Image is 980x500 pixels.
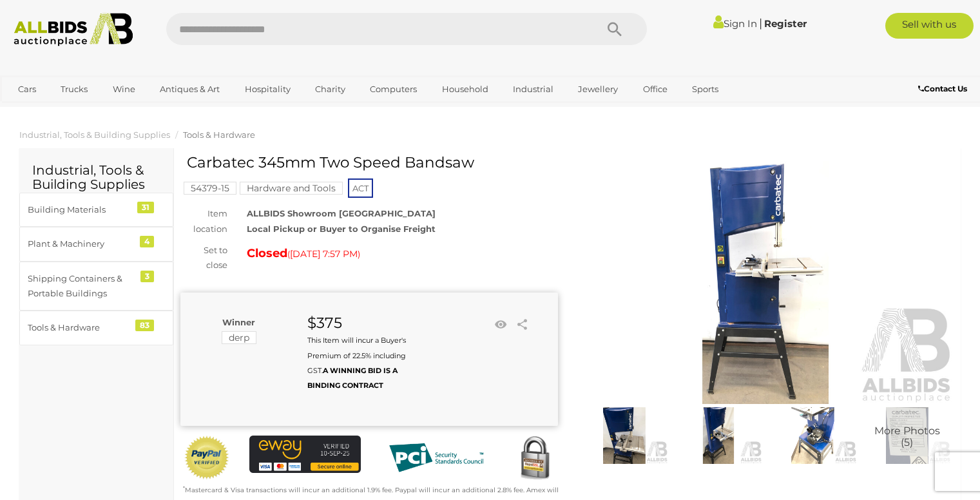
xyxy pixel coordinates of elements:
span: ACT [348,178,373,198]
h2: Industrial, Tools & Building Supplies [32,163,160,191]
span: More Photos (5) [874,425,940,448]
a: Office [635,79,676,100]
a: Plant & Machinery 4 [19,227,173,261]
div: 83 [135,320,154,331]
a: More Photos(5) [863,407,951,464]
a: Industrial, Tools & Building Supplies [19,130,170,140]
a: Wine [104,79,144,100]
span: ( ) [287,249,360,259]
div: Building Materials [28,202,134,217]
a: Computers [361,79,425,100]
a: Hospitality [236,79,299,100]
a: 54379-15 [184,183,236,193]
a: Household [434,79,497,100]
img: eWAY Payment Gateway [249,436,361,473]
img: Carbatec 345mm Two Speed Bandsaw [863,407,951,464]
div: 4 [140,236,154,247]
strong: $375 [307,314,342,332]
a: Industrial [504,79,562,100]
a: Building Materials 31 [19,193,173,227]
strong: Closed [247,246,287,260]
img: Secured by Rapid SSL [512,436,558,482]
b: A WINNING BID IS A BINDING CONTRACT [307,366,398,390]
a: Tools & Hardware [183,130,255,140]
button: Search [582,13,647,45]
a: Register [764,17,807,30]
mark: Hardware and Tools [240,182,343,195]
b: Contact Us [918,84,967,93]
a: Shipping Containers & Portable Buildings 3 [19,262,173,311]
a: Charity [307,79,354,100]
li: Watch this item [491,315,510,334]
span: | [759,16,762,30]
img: PCI DSS compliant [380,436,492,480]
div: Plant & Machinery [28,236,134,251]
div: 3 [140,271,154,282]
strong: ALLBIDS Showroom [GEOGRAPHIC_DATA] [247,208,436,218]
div: Set to close [171,243,237,273]
img: Allbids.com.au [7,13,140,46]
mark: 54379-15 [184,182,236,195]
strong: Local Pickup or Buyer to Organise Freight [247,224,436,234]
a: Contact Us [918,82,970,96]
a: [GEOGRAPHIC_DATA] [10,100,118,121]
a: Hardware and Tools [240,183,343,193]
a: Sell with us [885,13,974,39]
a: Sign In [713,17,757,30]
div: Shipping Containers & Portable Buildings [28,271,134,302]
a: Antiques & Art [151,79,228,100]
img: Carbatec 345mm Two Speed Bandsaw [581,407,668,464]
img: Official PayPal Seal [184,436,230,481]
a: Jewellery [570,79,626,100]
img: Carbatec 345mm Two Speed Bandsaw [769,407,856,464]
div: Tools & Hardware [28,320,134,335]
img: Carbatec 345mm Two Speed Bandsaw [577,161,955,404]
mark: derp [222,331,256,344]
b: Winner [222,317,255,327]
a: Sports [684,79,727,100]
small: This Item will incur a Buyer's Premium of 22.5% including GST. [307,336,406,390]
img: Carbatec 345mm Two Speed Bandsaw [675,407,762,464]
div: 31 [137,202,154,213]
h1: Carbatec 345mm Two Speed Bandsaw [187,155,555,171]
a: Trucks [52,79,96,100]
div: Item location [171,206,237,236]
span: [DATE] 7:57 PM [290,248,358,260]
a: Tools & Hardware 83 [19,311,173,345]
a: Cars [10,79,44,100]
